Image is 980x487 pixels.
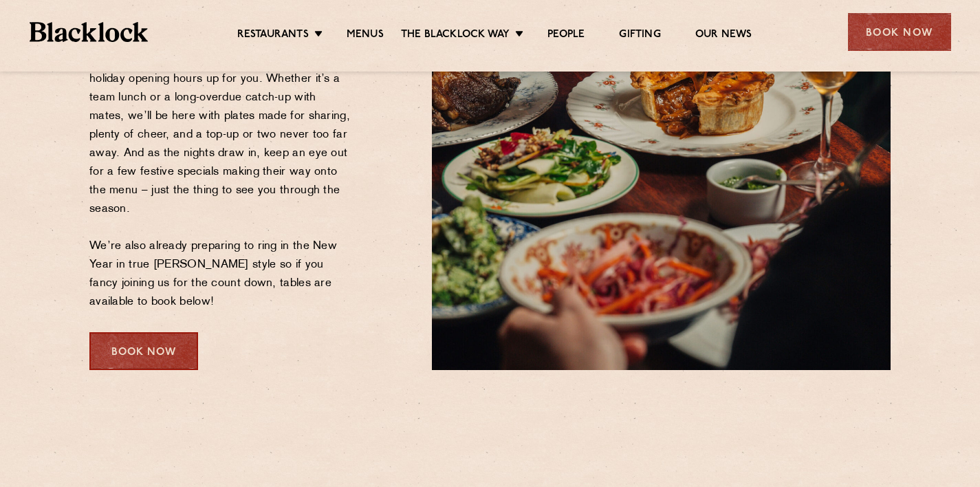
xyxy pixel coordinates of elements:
[89,332,198,370] div: Book Now
[401,28,510,43] a: The Blacklock Way
[848,13,951,51] div: Book Now
[30,22,149,42] img: BL_Textured_Logo-footer-cropped.svg
[619,28,660,43] a: Gifting
[237,28,309,43] a: Restaurants
[347,28,384,43] a: Menus
[547,28,585,43] a: People
[695,28,752,43] a: Our News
